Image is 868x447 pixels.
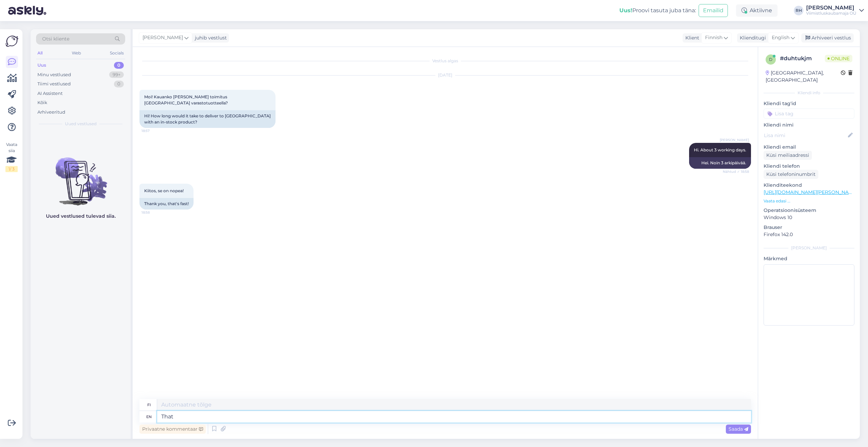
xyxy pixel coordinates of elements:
span: Finnish [705,34,722,42]
div: 0 [114,62,124,69]
div: Arhiveeritud [37,109,65,116]
div: en [146,411,152,423]
p: Brauser [764,224,854,231]
span: Kiitos, se on nopea! [144,188,184,193]
p: Klienditeekond [764,182,854,189]
p: Kliendi tag'id [764,100,854,107]
div: Uus [37,62,46,69]
div: [GEOGRAPHIC_DATA], [GEOGRAPHIC_DATA] [766,69,841,84]
span: Online [825,55,852,62]
span: 18:58 [141,210,167,215]
span: Uued vestlused [65,121,97,127]
div: Klient [683,34,699,42]
div: AI Assistent [37,90,63,97]
div: Vaata siia [5,142,18,172]
button: Emailid [699,4,728,17]
div: 0 [114,81,124,87]
span: Moi! Kauanko [PERSON_NAME] toimitus [GEOGRAPHIC_DATA] varastotuotteella? [144,94,228,105]
p: Kliendi telefon [764,163,854,170]
span: English [772,34,789,42]
textarea: That [157,411,751,423]
span: Otsi kliente [42,35,69,43]
span: Nähtud ✓ 18:58 [723,169,749,174]
span: Saada [729,426,748,432]
div: Tiimi vestlused [37,81,71,87]
img: No chats [31,145,131,206]
div: [PERSON_NAME] [806,5,856,11]
p: Märkmed [764,255,854,262]
a: [URL][DOMAIN_NAME][PERSON_NAME] [764,189,857,195]
div: RH [794,6,803,15]
div: Viimistluskaubamaja OÜ [806,11,856,16]
div: Minu vestlused [37,71,71,78]
span: d [769,57,772,62]
a: [PERSON_NAME]Viimistluskaubamaja OÜ [806,5,864,16]
span: 18:57 [141,128,167,133]
div: Küsi telefoninumbrit [764,170,818,179]
div: Aktiivne [736,4,778,17]
div: juhib vestlust [192,34,227,42]
p: Vaata edasi ... [764,198,854,204]
p: Windows 10 [764,214,854,221]
p: Firefox 142.0 [764,231,854,238]
div: 99+ [109,71,124,78]
p: Kliendi nimi [764,121,854,129]
div: Hei. Noin 3 arkipäivää. [689,157,751,169]
p: Operatsioonisüsteem [764,207,854,214]
span: [PERSON_NAME] [720,137,749,143]
div: [PERSON_NAME] [764,245,854,251]
div: Arhiveeri vestlus [801,33,854,43]
div: Kõik [37,99,47,106]
input: Lisa tag [764,109,854,119]
div: 1 / 3 [5,166,18,172]
div: Vestlus algas [139,58,751,64]
div: Proovi tasuta juba täna: [619,6,696,15]
div: # duhtukjm [780,54,825,63]
div: Web [70,49,82,57]
div: Hi! How long would it take to deliver to [GEOGRAPHIC_DATA] with an in-stock product? [139,110,276,128]
div: All [36,49,44,57]
span: [PERSON_NAME] [143,34,183,42]
div: Thank you, that's fast! [139,198,194,210]
p: Uued vestlused tulevad siia. [46,213,116,220]
div: Socials [108,49,125,57]
div: Klienditugi [737,34,766,42]
div: Küsi meiliaadressi [764,151,812,160]
img: Askly Logo [5,35,18,48]
b: Uus! [619,7,632,14]
div: Privaatne kommentaar [139,425,206,434]
div: [DATE] [139,72,751,78]
span: Hi. About 3 working days. [694,147,746,152]
p: Kliendi email [764,144,854,151]
div: Kliendi info [764,90,854,96]
div: fi [147,399,151,411]
input: Lisa nimi [764,132,847,139]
